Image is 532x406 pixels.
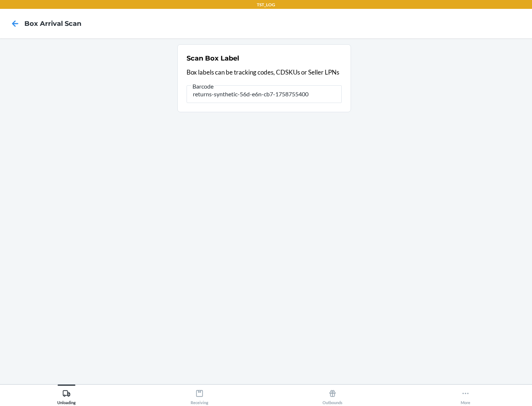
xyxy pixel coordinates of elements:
div: Outbounds [323,386,342,405]
button: Outbounds [266,385,399,405]
span: Barcode [191,83,215,90]
h2: Scan Box Label [187,54,239,63]
button: Receiving [133,385,266,405]
p: Box labels can be tracking codes, CDSKUs or Seller LPNs [187,68,342,77]
div: Receiving [191,386,208,405]
div: Unloading [57,386,76,405]
div: More [461,386,470,405]
p: TST_LOG [257,1,275,8]
h4: Box Arrival Scan [24,19,81,28]
button: More [399,385,532,405]
input: Barcode [187,85,342,103]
